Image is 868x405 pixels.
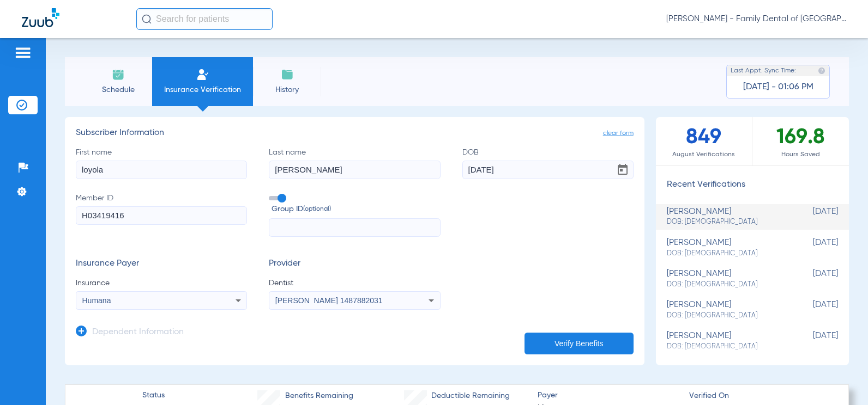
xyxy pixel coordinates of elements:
[112,68,125,81] img: Schedule
[783,238,838,258] span: [DATE]
[76,278,247,289] span: Insurance
[667,269,783,289] div: [PERSON_NAME]
[667,300,783,320] div: [PERSON_NAME]
[76,259,247,269] h3: Insurance Payer
[656,180,849,191] h3: Recent Verifications
[136,8,273,30] input: Search for patients
[431,390,510,402] span: Deductible Remaining
[462,147,634,179] label: DOB
[269,278,440,289] span: Dentist
[656,149,752,160] span: August Verifications
[92,327,184,338] h3: Dependent Information
[666,14,846,24] span: [PERSON_NAME] - Family Dental of [GEOGRAPHIC_DATA]
[22,8,59,27] img: Zuub Logo
[76,128,634,139] h3: Subscriber Information
[196,68,209,81] img: Manual Insurance Verification
[656,117,752,165] div: 849
[525,333,634,354] button: Verify Benefits
[261,84,313,95] span: History
[462,161,634,179] input: DOBOpen calendar
[269,259,440,269] h3: Provider
[667,207,783,227] div: [PERSON_NAME]
[667,280,783,290] span: DOB: [DEMOGRAPHIC_DATA]
[269,161,440,179] input: Last name
[538,390,680,401] span: Payer
[818,67,825,75] img: last sync help info
[76,206,247,225] input: Member ID
[275,296,383,305] span: [PERSON_NAME] 1487882031
[667,342,783,352] span: DOB: [DEMOGRAPHIC_DATA]
[142,390,165,401] span: Status
[667,217,783,227] span: DOB: [DEMOGRAPHIC_DATA]
[612,159,634,181] button: Open calendar
[160,84,245,95] span: Insurance Verification
[783,269,838,289] span: [DATE]
[667,331,783,351] div: [PERSON_NAME]
[76,193,247,237] label: Member ID
[783,331,838,351] span: [DATE]
[303,204,331,215] small: (optional)
[752,149,849,160] span: Hours Saved
[269,147,440,179] label: Last name
[142,14,152,24] img: Search Icon
[731,65,796,76] span: Last Appt. Sync Time:
[82,296,111,305] span: Humana
[14,46,32,59] img: hamburger-icon
[689,390,831,402] span: Verified On
[667,249,783,259] span: DOB: [DEMOGRAPHIC_DATA]
[783,207,838,227] span: [DATE]
[76,161,247,179] input: First name
[667,311,783,321] span: DOB: [DEMOGRAPHIC_DATA]
[783,300,838,320] span: [DATE]
[285,390,353,402] span: Benefits Remaining
[272,204,440,215] span: Group ID
[281,68,294,81] img: History
[92,84,144,95] span: Schedule
[743,82,813,93] span: [DATE] - 01:06 PM
[76,147,247,179] label: First name
[667,238,783,258] div: [PERSON_NAME]
[752,117,849,165] div: 169.8
[603,128,634,139] span: clear form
